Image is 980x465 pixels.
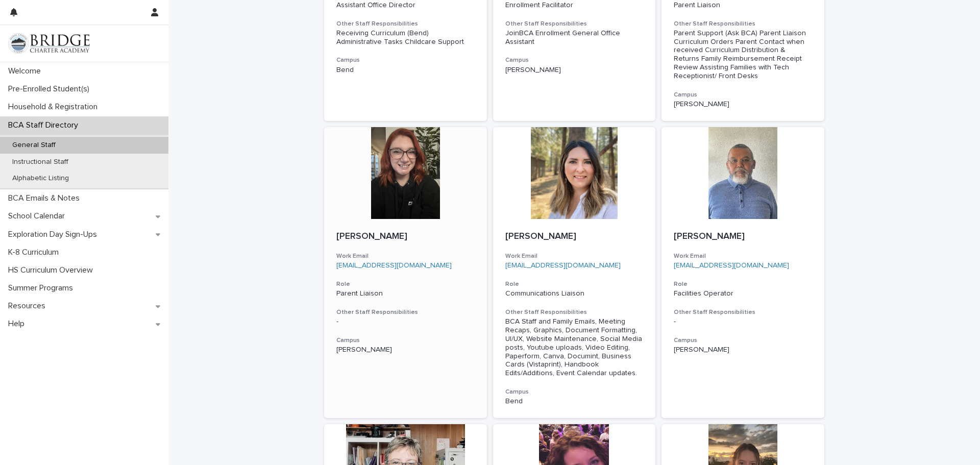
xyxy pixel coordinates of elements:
h3: Role [505,280,644,288]
div: JoinBCA Enrollment General Office Assistant [505,29,644,46]
p: Help [4,319,33,329]
h3: Campus [674,91,812,99]
p: General Staff [4,141,64,150]
div: - [336,317,475,326]
p: Welcome [4,66,49,76]
p: [PERSON_NAME] [674,231,812,242]
h3: Campus [674,336,812,345]
p: Resources [4,301,54,311]
p: Enrollment Facilitator [505,1,644,10]
h3: Other Staff Responsibilities [674,20,812,28]
h3: Campus [336,336,475,345]
h3: Campus [505,56,644,64]
p: [PERSON_NAME] [505,231,644,242]
p: BCA Staff Directory [4,120,86,130]
p: Exploration Day Sign-Ups [4,230,105,239]
p: Summer Programs [4,283,81,293]
p: HS Curriculum Overview [4,265,101,275]
h3: Other Staff Responsibilities [674,308,812,316]
p: Pre-Enrolled Student(s) [4,84,97,94]
p: [PERSON_NAME] [505,66,644,75]
h3: Other Staff Responsibilities [505,308,644,316]
div: - [674,317,812,326]
p: K-8 Curriculum [4,248,67,257]
p: Parent Liaison [336,289,475,298]
h3: Other Staff Responsibilities [336,308,475,316]
p: Facilities Operator [674,289,812,298]
p: Assistant Office Director [336,1,475,10]
p: School Calendar [4,211,73,221]
p: Bend [336,66,475,75]
div: Parent Support (Ask BCA) Parent Liaison Curriculum Orders Parent Contact when received Curriculum... [674,29,812,81]
h3: Other Staff Responsibilities [336,20,475,28]
h3: Campus [505,388,644,396]
a: [EMAIL_ADDRESS][DOMAIN_NAME] [674,262,789,269]
h3: Other Staff Responsibilities [505,20,644,28]
p: Instructional Staff [4,158,77,166]
h3: Work Email [505,252,644,260]
h3: Role [336,280,475,288]
h3: Campus [336,56,475,64]
p: BCA Emails & Notes [4,193,88,203]
h3: Work Email [674,252,812,260]
p: [PERSON_NAME] [336,346,475,354]
p: Alphabetic Listing [4,174,77,183]
p: [PERSON_NAME] [674,100,812,109]
a: [PERSON_NAME]Work Email[EMAIL_ADDRESS][DOMAIN_NAME]RoleParent LiaisonOther Staff Responsibilities... [324,127,487,418]
a: [EMAIL_ADDRESS][DOMAIN_NAME] [336,262,452,269]
p: [PERSON_NAME] [336,231,475,242]
p: Bend [505,397,644,406]
p: Communications Liaison [505,289,644,298]
a: [PERSON_NAME]Work Email[EMAIL_ADDRESS][DOMAIN_NAME]RoleFacilities OperatorOther Staff Responsibil... [661,127,824,418]
div: Receiving Curriculum (Bend) Administrative Tasks Childcare Support [336,29,475,46]
h3: Work Email [336,252,475,260]
p: [PERSON_NAME] [674,346,812,354]
p: Household & Registration [4,102,106,112]
p: Parent Liaison [674,1,812,10]
img: V1C1m3IdTEidaUdm9Hs0 [8,33,90,54]
div: BCA Staff and Family Emails, Meeting Recaps, Graphics, Document Formatting, UI/UX, Website Mainte... [505,317,644,378]
a: [EMAIL_ADDRESS][DOMAIN_NAME] [505,262,621,269]
a: [PERSON_NAME]Work Email[EMAIL_ADDRESS][DOMAIN_NAME]RoleCommunications LiaisonOther Staff Responsi... [493,127,656,418]
h3: Role [674,280,812,288]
